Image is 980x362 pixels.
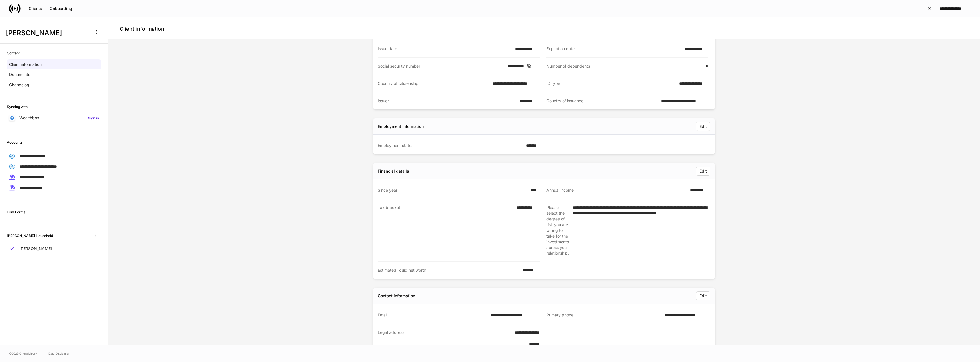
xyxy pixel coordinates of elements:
p: [PERSON_NAME] [19,246,52,251]
div: Financial details [378,168,409,174]
a: [PERSON_NAME] [7,244,101,254]
div: Clients [29,7,42,11]
div: Employment information [378,124,424,129]
h6: [PERSON_NAME] Household [7,233,53,238]
a: Client information [7,59,101,69]
h3: [PERSON_NAME] [6,28,88,38]
div: Since year [378,187,527,193]
div: Issuer [378,98,516,104]
button: Onboarding [46,4,76,13]
div: Tax bracket [378,205,513,256]
div: Country of issuance [546,98,658,104]
div: Email [378,312,487,318]
div: Estimated liquid net worth [378,267,519,273]
button: Edit [696,167,710,176]
div: Country of citizenship [378,81,489,86]
p: Documents [9,72,30,77]
p: Wealthbox [19,115,39,121]
a: Documents [7,69,101,80]
div: Expiration date [546,46,681,52]
div: Number of dependents [546,63,702,69]
div: Employment status [378,143,523,148]
div: Onboarding [50,7,72,11]
div: Contact information [378,293,415,299]
a: Data Disclaimer [48,351,70,356]
p: Client information [9,62,42,67]
div: ID type [546,81,676,86]
div: Annual income [546,187,687,193]
h6: Content [7,50,20,56]
button: Edit [696,291,710,300]
p: Changelog [9,82,29,88]
h6: Syncing with [7,104,28,109]
div: Please select the degree of risk you are willing to take for the investments across your relation... [546,205,569,256]
h6: Firm Forms [7,209,25,215]
div: Legal address [378,330,501,358]
button: Edit [696,122,710,131]
span: © 2025 OneAdvisory [9,351,37,356]
div: Edit [699,124,707,128]
div: Edit [699,169,707,173]
h4: Client information [120,26,164,32]
a: Changelog [7,80,101,90]
div: Edit [699,294,707,298]
div: Primary phone [546,312,661,318]
button: Clients [25,4,46,13]
h6: Accounts [7,140,22,145]
div: Issue date [378,46,512,52]
a: WealthboxSign in [7,113,101,123]
div: Social security number [378,63,504,69]
h6: Sign in [88,115,99,121]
